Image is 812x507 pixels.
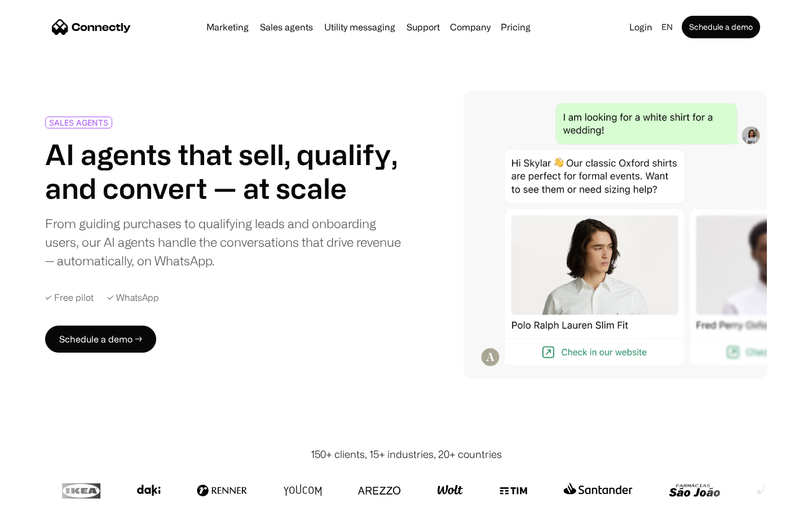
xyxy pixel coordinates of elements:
[496,23,535,32] a: Pricing
[311,447,502,462] div: 150+ clients, 15+ industries, 20+ countries
[11,486,68,503] aside: Language selected: English
[45,292,94,303] div: ✓ Free pilot
[23,487,68,503] ul: Language list
[402,23,444,32] a: Support
[255,23,317,32] a: Sales agents
[107,292,159,303] div: ✓ WhatsApp
[45,326,156,353] a: Schedule a demo →
[657,19,679,35] div: en
[625,19,657,35] a: Login
[202,23,253,32] a: Marketing
[447,19,494,35] div: Company
[320,23,400,32] a: Utility messaging
[45,214,401,270] div: From guiding purchases to qualifying leads and onboarding users, our AI agents handle the convers...
[52,19,131,35] a: home
[450,19,491,35] div: Company
[45,137,401,205] h1: AI agents that sell, qualify, and convert — at scale
[49,118,108,127] div: SALES AGENTS
[682,16,760,38] a: Schedule a demo
[661,19,673,35] div: en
